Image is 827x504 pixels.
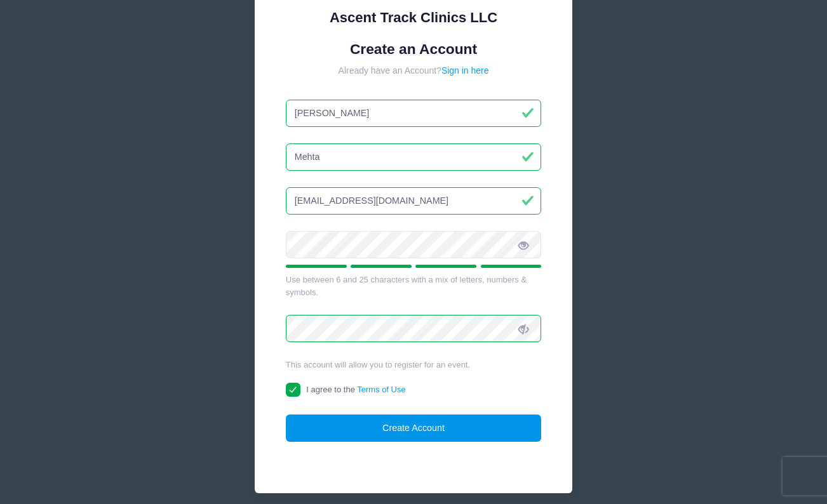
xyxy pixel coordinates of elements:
button: Create Account [286,414,542,442]
input: I agree to theTerms of Use [286,383,300,397]
input: Last Name [286,143,542,171]
div: Ascent Track Clinics LLC [286,7,542,28]
span: I agree to the [306,385,405,394]
a: Sign in here [441,65,489,76]
input: Email [286,187,542,215]
div: This account will allow you to register for an event. [286,359,542,371]
div: Use between 6 and 25 characters with a mix of letters, numbers & symbols. [286,274,542,298]
a: Terms of Use [357,385,406,394]
div: Already have an Account? [286,64,542,77]
h1: Create an Account [286,41,542,58]
input: First Name [286,100,542,127]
